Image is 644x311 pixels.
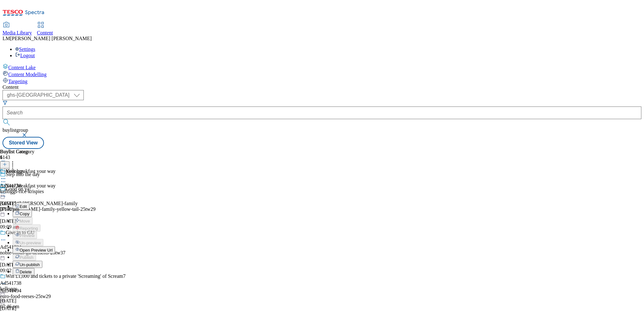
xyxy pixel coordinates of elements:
[13,246,55,253] button: Open Preview Url
[3,70,641,77] a: Content Modelling
[3,137,44,149] button: Stored View
[20,255,34,260] span: Publish
[37,22,53,36] a: Content
[3,127,28,133] span: buylistgroup
[13,239,43,246] button: Un-preview
[8,65,36,70] span: Content Lake
[20,219,30,223] span: Move
[20,248,52,253] span: Open Preview Url
[13,224,40,232] button: Reporting
[20,262,40,267] span: Un-publish
[3,30,32,35] span: Media Library
[3,84,641,90] div: Content
[3,36,10,41] span: LM
[13,268,34,275] button: Delete
[3,64,641,70] a: Content Lake
[3,77,641,84] a: Targeting
[20,211,29,216] span: Copy
[15,46,35,52] a: Settings
[8,72,46,77] span: Content Modelling
[15,53,35,58] a: Logout
[20,241,41,245] span: Un-preview
[8,79,28,84] span: Targeting
[37,30,53,35] span: Content
[10,36,92,41] span: [PERSON_NAME] [PERSON_NAME]
[6,183,56,189] div: Your breakfast your way
[13,253,36,261] button: Publish
[3,22,32,36] a: Media Library
[3,107,641,119] input: Search
[6,168,24,174] div: Kelloggs
[13,210,32,217] button: Copy
[13,232,37,239] button: Preview
[20,226,38,231] span: Reporting
[20,233,34,238] span: Preview
[3,100,8,105] svg: Search Filters
[13,261,42,268] button: Un-publish
[6,273,126,279] div: Win £1,000 and tickets to a private 'Screaming' of Scream7
[20,270,32,274] span: Delete
[13,217,33,224] button: Move
[6,168,56,174] div: Your breakfast your way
